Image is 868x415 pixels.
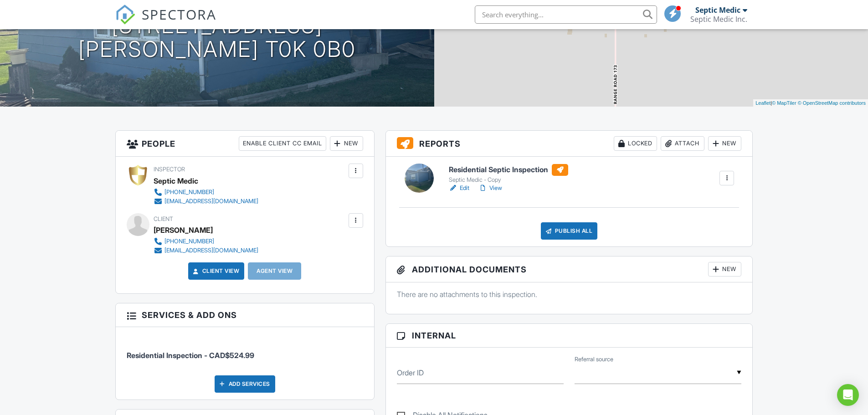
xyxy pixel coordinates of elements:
a: [EMAIL_ADDRESS][DOMAIN_NAME] [154,197,258,206]
img: The Best Home Inspection Software - Spectora [115,5,135,25]
div: [PHONE_NUMBER] [164,238,214,245]
div: | [753,99,868,107]
div: Locked [614,136,657,151]
a: © MapTiler [772,100,796,106]
div: Septic Medic - Copy [449,176,568,184]
a: SPECTORA [115,12,216,31]
a: © OpenStreetMap contributors [798,100,866,106]
div: New [708,136,741,151]
label: Referral source [575,355,613,364]
p: There are no attachments to this inspection. [397,289,742,299]
a: View [478,184,502,193]
a: Leaflet [755,100,770,106]
li: Service: Residential Inspection [127,334,363,368]
input: Search everything... [475,5,657,24]
h3: Reports [386,131,753,157]
div: Add Services [215,375,275,393]
a: [EMAIL_ADDRESS][DOMAIN_NAME] [154,246,258,255]
div: New [330,136,363,151]
div: Publish All [541,222,598,240]
h3: Additional Documents [386,256,753,282]
div: Septic Medic [154,174,198,188]
span: Inspector [154,166,185,173]
h3: Internal [386,324,753,348]
h3: Services & Add ons [116,303,374,327]
div: [EMAIL_ADDRESS][DOMAIN_NAME] [164,247,258,254]
span: Client [154,215,173,222]
div: Attach [661,136,704,151]
div: [EMAIL_ADDRESS][DOMAIN_NAME] [164,198,258,205]
div: Open Intercom Messenger [837,384,859,406]
div: [PHONE_NUMBER] [164,189,214,196]
span: SPECTORA [142,5,216,24]
a: Residential Septic Inspection Septic Medic - Copy [449,164,568,184]
div: New [708,262,741,277]
h1: [STREET_ADDRESS] [PERSON_NAME] T0K 0B0 [78,14,356,62]
a: [PHONE_NUMBER] [154,237,258,246]
a: Edit [449,184,469,193]
div: Enable Client CC Email [239,136,326,151]
h6: Residential Septic Inspection [449,164,568,176]
div: [PERSON_NAME] [154,223,213,237]
div: Septic Medic Inc. [690,15,747,24]
a: [PHONE_NUMBER] [154,188,258,197]
div: Septic Medic [695,5,740,15]
span: Residential Inspection - CAD$524.99 [127,351,254,360]
h3: People [116,131,374,157]
label: Order ID [397,368,424,378]
a: Client View [191,266,240,276]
